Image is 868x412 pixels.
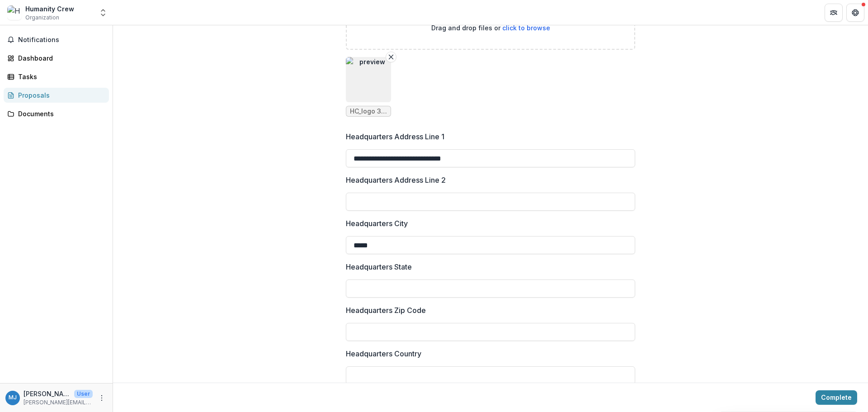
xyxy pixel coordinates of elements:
[4,51,109,66] a: Dashboard
[74,390,93,398] p: User
[25,4,74,14] div: Humanity Crew
[4,88,109,103] a: Proposals
[18,90,102,100] div: Proposals
[24,398,93,407] p: [PERSON_NAME][EMAIL_ADDRESS][DOMAIN_NAME]
[350,108,387,115] span: HC_logo 3 (1).png
[346,57,391,102] img: preview
[18,53,102,63] div: Dashboard
[502,24,550,32] span: click to browse
[96,393,107,403] button: More
[18,36,105,44] span: Notifications
[386,52,396,62] button: Remove File
[346,175,446,185] p: Headquarters Address Line 2
[846,4,864,22] button: Get Help
[4,69,109,84] a: Tasks
[346,57,391,117] div: Remove FilepreviewHC_logo 3 (1).png
[4,33,109,47] button: Notifications
[24,389,71,398] p: [PERSON_NAME]
[825,4,843,22] button: Partners
[816,390,857,405] button: Complete
[346,261,412,272] p: Headquarters State
[25,14,59,22] span: Organization
[97,4,109,22] button: Open entity switcher
[18,72,102,81] div: Tasks
[346,305,426,316] p: Headquarters Zip Code
[18,109,102,118] div: Documents
[346,131,444,142] p: Headquarters Address Line 1
[4,106,109,121] a: Documents
[346,348,421,359] p: Headquarters Country
[431,23,550,33] p: Drag and drop files or
[9,395,17,401] div: Maria Jammal
[7,5,22,20] img: Humanity Crew
[346,218,408,229] p: Headquarters City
